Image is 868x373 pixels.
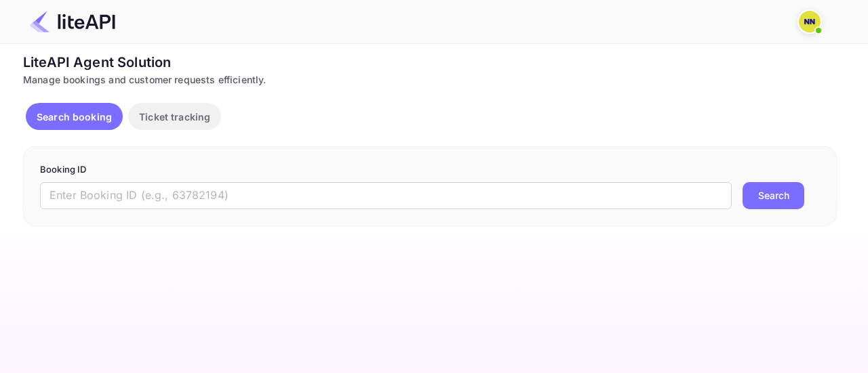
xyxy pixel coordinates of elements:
[799,11,821,32] img: N/A N/A
[30,11,115,32] img: LiteAPI Logo
[139,110,210,124] p: Ticket tracking
[40,182,732,209] input: Enter Booking ID (e.g., 63782194)
[23,72,837,87] div: Manage bookings and customer requests efficiently.
[743,182,804,209] button: Search
[23,52,837,72] div: LiteAPI Agent Solution
[40,163,820,177] p: Booking ID
[37,110,112,124] p: Search booking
